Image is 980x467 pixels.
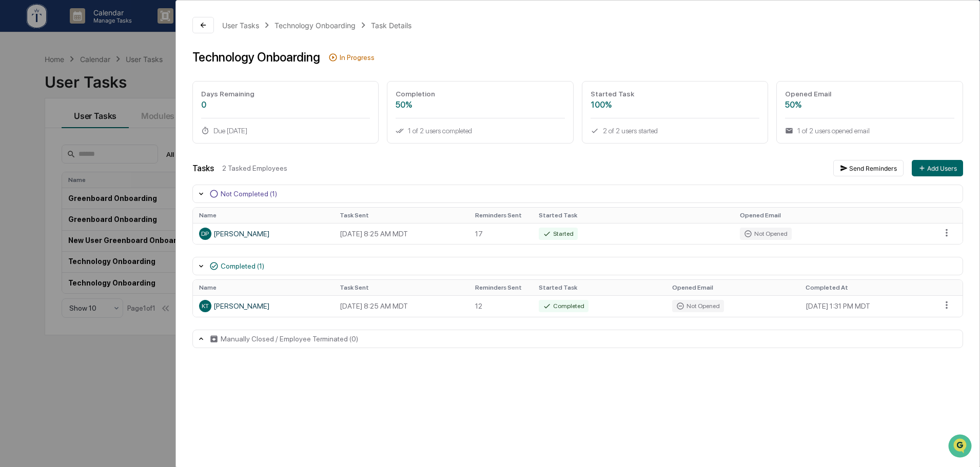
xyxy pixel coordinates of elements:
[334,223,469,244] td: [DATE] 8:25 AM MDT
[396,127,565,135] div: 1 of 2 users completed
[672,300,724,312] div: Not Opened
[533,208,734,223] th: Started Task
[396,90,565,98] div: Completion
[21,182,66,192] span: Preclearance
[35,89,130,97] div: We're available if you need us!
[201,127,370,135] div: Due [DATE]
[222,164,825,172] div: 2 Tasked Employees
[174,82,187,94] button: Start new chat
[10,114,69,122] div: Past conversations
[740,228,792,240] div: Not Opened
[371,21,411,30] div: Task Details
[193,280,334,295] th: Name
[469,280,533,295] th: Reminders Sent
[469,295,533,316] td: 12
[202,302,209,310] span: KT
[85,182,127,192] span: Attestations
[275,21,356,30] div: Technology Onboarding
[785,90,954,98] div: Opened Email
[74,183,83,191] div: 🗄️
[785,100,954,110] div: 50%
[10,130,27,146] img: Cameron Burns
[193,208,334,223] th: Name
[799,295,935,316] td: [DATE] 1:31 PM MDT
[159,112,187,124] button: See all
[35,78,168,89] div: Start new chat
[192,164,214,173] div: Tasks
[21,140,29,148] img: 1746055101610-c473b297-6a78-478c-a979-82029cc54cd1
[734,208,935,223] th: Opened Email
[6,178,70,196] a: 🖐️Preclearance
[947,433,975,461] iframe: Open customer support
[334,208,469,223] th: Task Sent
[469,223,533,244] td: 17
[591,127,760,135] div: 2 of 2 users started
[221,262,264,270] div: Completed (1)
[6,197,69,216] a: 🔎Data Lookup
[539,300,589,312] div: Completed
[91,139,112,148] span: [DATE]
[199,300,327,312] div: [PERSON_NAME]
[221,190,277,198] div: Not Completed (1)
[591,90,760,98] div: Started Task
[201,90,370,98] div: Days Remaining
[21,201,65,212] span: Data Lookup
[396,100,565,110] div: 50%
[201,230,209,237] span: DP
[539,228,578,240] div: Started
[912,160,963,176] button: Add Users
[192,50,320,65] div: Technology Onboarding
[10,78,29,97] img: 1746055101610-c473b297-6a78-478c-a979-82029cc54cd1
[222,21,259,30] div: User Tasks
[32,139,83,148] span: [PERSON_NAME]
[70,178,131,196] a: 🗄️Attestations
[334,280,469,295] th: Task Sent
[10,22,187,38] p: How can we help?
[469,208,533,223] th: Reminders Sent
[334,295,469,316] td: [DATE] 8:25 AM MDT
[533,280,666,295] th: Started Task
[201,100,370,110] div: 0
[199,228,327,240] div: [PERSON_NAME]
[102,227,124,234] span: Pylon
[221,335,358,343] div: Manually Closed / Employee Terminated (0)
[72,226,124,234] a: Powered byPylon
[833,160,904,176] button: Send Reminders
[340,53,375,62] div: In Progress
[591,100,760,110] div: 100%
[10,183,18,191] div: 🖐️
[799,280,935,295] th: Completed At
[666,280,799,295] th: Opened Email
[785,127,954,135] div: 1 of 2 users opened email
[85,139,89,148] span: •
[10,202,18,211] div: 🔎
